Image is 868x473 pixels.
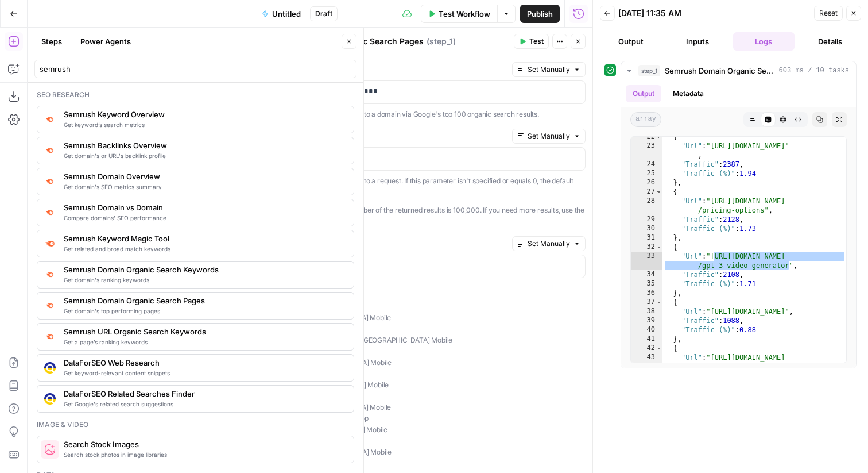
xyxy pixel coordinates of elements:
[621,61,856,80] button: 603 ms / 10 tasks
[631,197,662,215] div: 28
[64,337,344,347] span: Get a page’s ranking keywords
[73,32,138,51] button: Power Agents
[638,65,660,76] span: step_1
[631,344,662,353] div: 42
[64,439,344,450] span: Search Stock Images
[656,187,662,197] span: Toggle code folding, rows 27 through 31
[779,66,849,76] span: 603 ms / 10 tasks
[631,160,662,169] div: 24
[255,5,308,23] button: Untitled
[265,283,586,294] p: Regional database types:
[529,36,544,47] span: Test
[631,224,662,233] div: 30
[512,236,586,251] button: Set Manually
[656,132,662,141] span: Toggle code folding, rows 22 through 26
[631,325,662,334] div: 40
[733,32,795,51] button: Logs
[44,114,56,124] img: v3j4otw2j2lxnxfkcl44e66h4fup
[514,34,549,49] button: Test
[44,238,56,249] img: 8a3tdog8tf0qdwwcclgyu02y995m
[631,298,662,307] div: 37
[265,205,586,227] p: Keep in mind that the max. number of the returned results is 100,000. If you need more results, u...
[64,450,344,459] span: Search stock photos in image libraries
[666,32,728,51] button: Inputs
[600,32,662,51] button: Output
[621,80,856,368] div: 603 ms / 10 tasks
[64,171,344,182] span: Semrush Domain Overview
[631,289,662,298] div: 36
[656,344,662,353] span: Toggle code folding, rows 42 through 46
[64,357,344,368] span: DataForSEO Web Research
[527,8,553,20] span: Publish
[631,316,662,325] div: 39
[631,279,662,289] div: 35
[814,6,843,21] button: Reset
[631,132,662,141] div: 22
[265,130,507,142] label: Display Limit
[631,353,662,371] div: 43
[631,252,662,270] div: 33
[528,239,570,249] span: Set Manually
[64,306,344,316] span: Get domain's top performing pages
[64,109,344,120] span: Semrush Keyword Overview
[64,151,344,160] span: Get domain's or URL's backlink profile
[665,65,774,76] span: Semrush Domain Organic Search Pages
[512,129,586,144] button: Set Manually
[427,36,456,47] span: ( step_1 )
[265,175,586,198] p: The number of results returned to a request. If this parameter isn't specified or equals 0, the d...
[37,90,354,100] div: Seo research
[64,120,344,129] span: Get keyword’s search metrics
[44,207,56,217] img: zn8kcn4lc16eab7ly04n2pykiy7x
[631,215,662,224] div: 29
[631,307,662,316] div: 38
[666,85,711,102] button: Metadata
[44,176,56,186] img: 4e4w6xi9sjogcjglmt5eorgxwtyu
[265,109,586,120] p: Lists keywords that bring users to a domain via Google's top 100 organic search results.
[64,202,344,213] span: Semrush Domain vs Domain
[64,213,344,222] span: Compare domains' SEO performance
[64,233,344,244] span: Semrush Keyword Magic Tool
[631,169,662,178] div: 25
[44,301,56,310] img: otu06fjiulrdwrqmbs7xihm55rg9
[64,244,344,253] span: Get related and broad match keywords
[37,420,354,430] div: Image & video
[631,233,662,243] div: 31
[44,393,56,405] img: 9u0p4zbvbrir7uayayktvs1v5eg0
[656,243,662,252] span: Toggle code folding, rows 32 through 36
[631,141,662,160] div: 23
[44,270,56,279] img: p4kt2d9mz0di8532fmfgvfq6uqa0
[64,388,344,399] span: DataForSEO Related Searches Finder
[315,9,332,19] span: Draft
[64,399,344,409] span: Get Google's related search suggestions
[40,63,351,75] input: Search steps
[630,112,661,127] span: array
[272,8,301,20] span: Untitled
[631,187,662,197] div: 27
[631,243,662,252] div: 32
[34,32,69,51] button: Steps
[44,145,56,155] img: 3lyvnidk9veb5oecvmize2kaffdg
[626,85,661,102] button: Output
[44,362,56,374] img: 3hnddut9cmlpnoegpdll2wmnov83
[64,182,344,191] span: Get domain's SEO metrics summary
[819,8,838,18] span: Reset
[799,32,861,51] button: Details
[64,140,344,151] span: Semrush Backlinks Overview
[421,5,497,23] button: Test Workflow
[520,5,560,23] button: Publish
[64,326,344,337] span: Semrush URL Organic Search Keywords
[64,275,344,284] span: Get domain's ranking keywords
[512,62,586,77] button: Set Manually
[265,64,507,75] label: Domain
[64,295,344,306] span: Semrush Domain Organic Search Pages
[528,131,570,141] span: Set Manually
[528,64,570,75] span: Set Manually
[656,298,662,307] span: Toggle code folding, rows 37 through 41
[631,334,662,344] div: 41
[64,368,344,378] span: Get keyword-relevant content snippets
[64,264,344,275] span: Semrush Domain Organic Search Keywords
[44,332,56,341] img: ey5lt04xp3nqzrimtu8q5fsyor3u
[631,270,662,279] div: 34
[631,178,662,187] div: 26
[439,8,490,20] span: Test Workflow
